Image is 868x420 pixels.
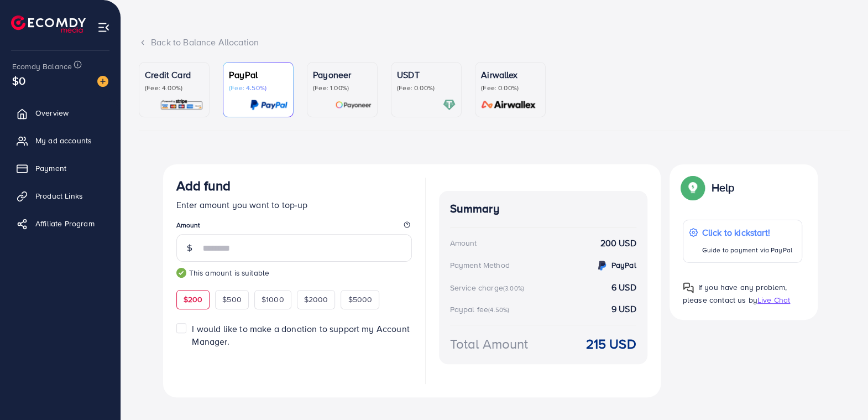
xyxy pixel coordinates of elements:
[348,294,372,305] span: $5000
[8,102,112,124] a: Overview
[585,334,636,354] strong: 215 USD
[450,334,529,354] div: Total Amount
[450,260,510,271] div: Payment Method
[145,84,203,92] p: (Fee: 4.00%)
[481,68,540,81] p: Airwallex
[35,190,83,201] span: Product Links
[821,370,860,412] iframe: Chat
[450,202,636,216] h4: Summary
[757,294,790,305] span: Live Chat
[176,267,412,278] small: This amount is suitable
[450,282,527,293] div: Service charge
[443,98,456,111] img: card
[313,68,372,81] p: Payoneer
[222,294,242,305] span: $500
[683,282,787,305] span: If you have any problem, please contact us by
[488,305,509,314] small: (4.50%)
[176,178,231,194] h3: Add fund
[229,84,287,92] p: (Fee: 4.50%)
[450,237,477,248] div: Amount
[481,84,540,92] p: (Fee: 0.00%)
[262,294,284,305] span: $1000
[145,68,203,81] p: Credit Card
[250,98,287,111] img: card
[702,226,792,239] p: Click to kickstart!
[35,163,66,174] span: Payment
[139,36,850,49] div: Back to Balance Allocation
[611,260,636,271] strong: PayPal
[97,21,110,34] img: menu
[8,185,112,207] a: Product Links
[12,61,72,72] span: Ecomdy Balance
[35,107,69,118] span: Overview
[313,84,372,92] p: (Fee: 1.00%)
[192,323,409,348] span: I would like to make a donation to support my Account Manager.
[8,129,112,152] a: My ad accounts
[595,259,609,272] img: credit
[450,304,513,315] div: Paypal fee
[683,178,703,198] img: Popup guide
[702,243,792,257] p: Guide to payment via PayPal
[335,98,372,111] img: card
[397,68,456,81] p: USDT
[712,181,735,194] p: Help
[503,284,524,293] small: (3.00%)
[8,157,112,179] a: Payment
[229,68,287,81] p: PayPal
[301,361,412,381] iframe: PayPal
[8,212,112,235] a: Affiliate Program
[478,98,540,111] img: card
[683,282,694,293] img: Popup guide
[176,220,412,234] legend: Amount
[12,72,25,89] span: $0
[304,294,328,305] span: $2000
[35,135,92,146] span: My ad accounts
[176,268,186,278] img: guide
[160,98,203,111] img: card
[97,76,108,87] img: image
[611,281,636,294] strong: 6 USD
[611,303,636,315] strong: 9 USD
[397,84,456,92] p: (Fee: 0.00%)
[11,15,86,33] img: logo
[35,218,95,229] span: Affiliate Program
[184,294,203,305] span: $200
[176,198,412,211] p: Enter amount you want to top-up
[600,237,636,250] strong: 200 USD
